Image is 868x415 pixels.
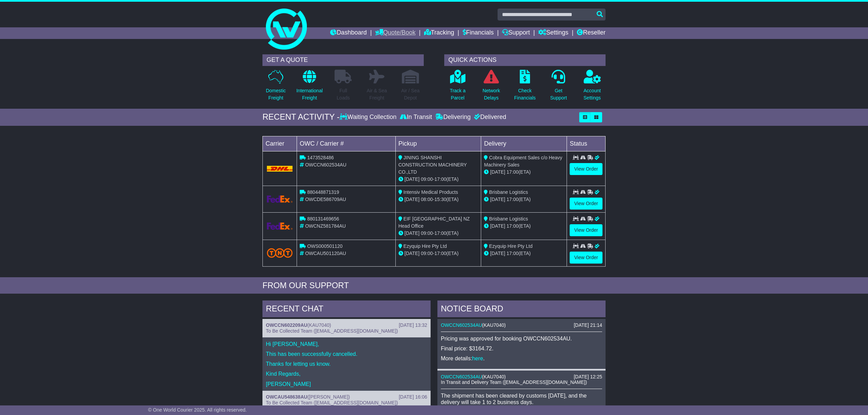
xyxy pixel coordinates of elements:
p: Full Loads [335,87,352,102]
span: Intensiv Medical Products [404,189,458,195]
p: Pricing was approved for booking OWCCN602534AU. [441,335,602,342]
p: Air / Sea Depot [401,87,420,102]
span: [DATE] [405,230,420,236]
span: OWCAU501120AU [305,251,346,256]
span: 08:00 [421,197,433,202]
td: OWC / Carrier # [297,136,396,151]
p: Final price: $3164.72. [441,345,602,352]
a: Quote/Book [375,27,416,39]
span: KAU7040 [484,374,504,379]
img: GetCarrierServiceLogo [267,196,293,203]
span: Ezyquip Hire Pty Ltd [489,243,532,249]
div: ( ) [266,394,427,400]
span: 17:00 [506,223,518,229]
a: View Order [570,198,602,210]
p: This has been successfully cancelled. [266,351,427,357]
span: OWCNZ581784AU [305,223,346,229]
div: (ETA) [484,169,564,176]
span: 15:30 [434,197,446,202]
p: [PERSON_NAME] [266,381,427,387]
div: In Transit [398,113,434,121]
div: GET A QUOTE [262,54,424,66]
a: GetSupport [550,69,567,105]
p: Check Financials [514,87,536,102]
div: [DATE] 12:25 [574,374,602,380]
div: (ETA) [484,223,564,230]
span: KAU7040 [484,322,504,328]
p: Hi [PERSON_NAME], [266,341,427,347]
span: Cobra Equipment Sales c/o Heavy Machinery Sales [484,155,562,168]
span: 880131469656 [307,216,339,222]
a: Track aParcel [449,69,466,105]
a: View Order [570,252,602,264]
div: [DATE] 21:14 [574,322,602,328]
span: To Be Collected Team ([EMAIL_ADDRESS][DOMAIN_NAME]) [266,400,398,405]
a: DomesticFreight [266,69,286,105]
div: Waiting Collection [340,113,398,121]
span: KAU7040 [309,322,329,328]
img: TNT_Domestic.png [267,248,293,257]
span: 17:00 [506,169,518,175]
a: AccountSettings [583,69,601,105]
div: NOTICE BOARD [437,300,606,319]
span: 17:00 [434,230,446,236]
a: OWCCN602534AU [441,322,482,328]
span: [DATE] [490,197,505,202]
td: Delivery [481,136,567,151]
div: Delivering [434,113,472,121]
span: [PERSON_NAME] [309,394,348,400]
span: To Be Collected Team ([EMAIL_ADDRESS][DOMAIN_NAME]) [266,328,398,334]
a: Reseller [577,27,606,39]
span: [DATE] [490,169,505,175]
a: View Order [570,224,602,236]
p: Track a Parcel [450,87,465,102]
p: More details: . [441,355,602,362]
span: © One World Courier 2025. All rights reserved. [148,407,247,413]
span: [DATE] [490,251,505,256]
span: OWCCN602534AU [305,162,347,168]
span: 880448871319 [307,189,339,195]
td: Carrier [263,136,297,151]
span: JINING SHANSHI CONSTRUCTION MACHINERY CO.,LTD [398,155,467,175]
a: View Order [570,163,602,175]
div: RECENT CHAT [262,300,431,319]
span: 09:00 [421,176,433,182]
span: [DATE] [490,223,505,229]
span: 09:00 [421,230,433,236]
a: Dashboard [330,27,367,39]
p: International Freight [296,87,323,102]
div: - (ETA) [398,196,478,203]
div: ( ) [441,322,602,328]
span: OWS000501120 [307,243,343,249]
div: FROM OUR SUPPORT [262,281,606,291]
span: Brisbane Logistics [489,189,528,195]
div: (ETA) [484,196,564,203]
a: Settings [538,27,568,39]
span: [DATE] [405,176,420,182]
div: - (ETA) [398,230,478,237]
a: Support [502,27,530,39]
a: NetworkDelays [482,69,500,105]
span: EIF [GEOGRAPHIC_DATA] NZ Head Office [398,216,470,229]
span: 09:00 [421,251,433,256]
p: Network Delays [483,87,500,102]
div: Delivered [472,113,506,121]
span: 1473528486 [307,155,334,160]
a: OWCCN602209AU [266,322,307,328]
div: ( ) [441,374,602,380]
p: The shipment has been cleared by customs [DATE], and the delivery will take 1 to 2 business days. [441,392,602,405]
div: - (ETA) [398,250,478,257]
div: ( ) [266,322,427,328]
span: [DATE] [405,197,420,202]
p: Get Support [550,87,567,102]
a: Financials [463,27,494,39]
img: DHL.png [267,166,293,171]
span: In Transit and Delivery Team ([EMAIL_ADDRESS][DOMAIN_NAME]) [441,379,587,385]
div: [DATE] 13:32 [399,322,427,328]
div: [DATE] 16:06 [399,394,427,400]
td: Status [567,136,606,151]
p: Thanks for letting us know. [266,361,427,367]
span: Ezyquip Hire Pty Ltd [404,243,447,249]
span: Brisbane Logistics [489,216,528,222]
span: 17:00 [506,197,518,202]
